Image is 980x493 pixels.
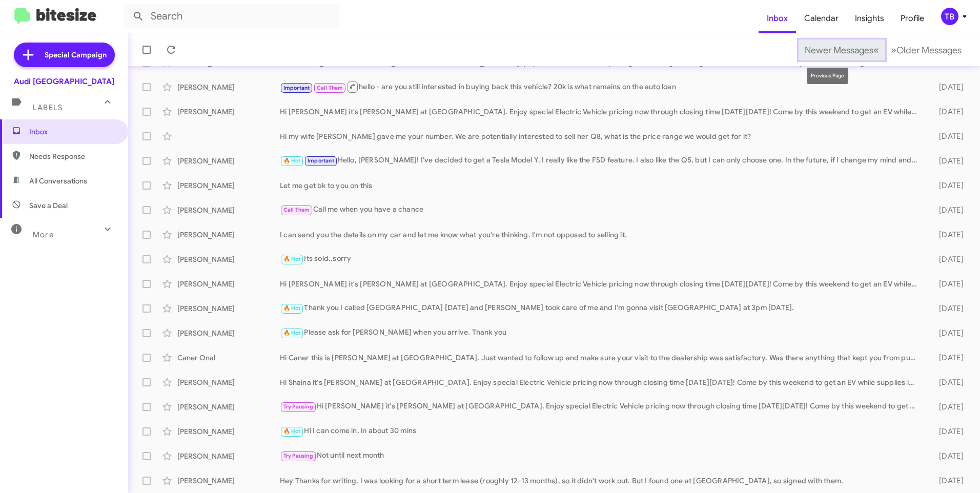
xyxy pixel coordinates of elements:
span: Labels [33,103,63,112]
button: Previous [799,39,885,60]
span: 🔥 Hot [283,305,301,312]
span: Inbox [29,127,116,137]
div: Hi Caner this is [PERSON_NAME] at [GEOGRAPHIC_DATA]. Just wanted to follow up and make sure your ... [280,353,923,363]
a: Inbox [759,4,796,33]
div: [PERSON_NAME] [177,303,280,314]
div: Hey Thanks for writing. I was looking for a short term lease (roughly 12-13 months), so it didn't... [280,476,923,486]
div: Its sold..sorry [280,253,923,265]
div: Thank you I called [GEOGRAPHIC_DATA] [DATE] and [PERSON_NAME] took care of me and I'm gonna visit... [280,302,923,314]
span: Important [308,157,334,164]
span: Try Pausing [283,453,313,459]
button: Next [885,39,968,60]
div: [PERSON_NAME] [177,230,280,240]
div: [DATE] [923,230,972,240]
div: [PERSON_NAME] [177,82,280,92]
span: 🔥 Hot [283,256,301,262]
nav: Page navigation example [799,39,968,60]
div: Hi Shaina it's [PERSON_NAME] at [GEOGRAPHIC_DATA]. Enjoy special Electric Vehicle pricing now thr... [280,377,923,387]
a: Special Campaign [14,43,115,67]
span: 🔥 Hot [283,157,301,164]
div: I can send you the details on my car and let me know what you're thinking. I'm not opposed to sel... [280,230,923,240]
span: Newer Messages [805,45,873,56]
span: Older Messages [896,45,962,56]
div: [DATE] [923,303,972,314]
div: Hi my wife [PERSON_NAME] gave me your number. We are potentially interested to sell her Q8, what ... [280,131,923,141]
div: [DATE] [923,254,972,264]
span: » [891,44,896,56]
div: [DATE] [923,353,972,363]
div: Hi [PERSON_NAME] it's [PERSON_NAME] at [GEOGRAPHIC_DATA]. Enjoy special Electric Vehicle pricing ... [280,401,923,413]
div: [PERSON_NAME] [177,402,280,412]
div: Hello, [PERSON_NAME]! I’ve decided to get a Tesla Model Y. I really like the FSD feature. I also ... [280,155,923,167]
div: [PERSON_NAME] [177,328,280,338]
div: [PERSON_NAME] [177,254,280,264]
div: Hi I can come in, in about 30 mins [280,425,923,437]
span: Save a Deal [29,200,68,211]
span: Call Them [317,85,343,91]
span: Try Pausing [283,403,313,410]
div: Let me get bk to you on this [280,180,923,191]
div: [PERSON_NAME] [177,476,280,486]
span: All Conversations [29,176,87,186]
div: [PERSON_NAME] [177,205,280,215]
div: [DATE] [923,279,972,289]
div: [PERSON_NAME] [177,377,280,387]
div: Audi [GEOGRAPHIC_DATA] [14,76,114,87]
div: [PERSON_NAME] [177,107,280,117]
span: Important [283,85,310,91]
a: Profile [892,4,932,33]
div: Hi [PERSON_NAME] it's [PERSON_NAME] at [GEOGRAPHIC_DATA]. Enjoy special Electric Vehicle pricing ... [280,107,923,117]
div: [PERSON_NAME] [177,156,280,166]
div: Call me when you have a chance [280,204,923,216]
button: TB [932,8,969,25]
div: [DATE] [923,131,972,141]
div: TB [941,8,958,25]
div: [DATE] [923,82,972,92]
span: Needs Response [29,151,116,161]
a: Insights [847,4,892,33]
div: [DATE] [923,377,972,387]
span: « [873,44,879,56]
div: [DATE] [923,180,972,191]
div: [DATE] [923,426,972,437]
div: Previous Page [807,68,848,84]
span: Call Them [283,207,310,213]
div: [DATE] [923,156,972,166]
div: Please ask for [PERSON_NAME] when you arrive. Thank you [280,327,923,339]
input: Search [124,4,339,29]
a: Calendar [796,4,847,33]
div: [DATE] [923,476,972,486]
span: More [33,230,54,239]
div: Caner Onal [177,353,280,363]
div: [DATE] [923,205,972,215]
div: [PERSON_NAME] [177,451,280,461]
div: [PERSON_NAME] [177,426,280,437]
div: [PERSON_NAME] [177,279,280,289]
div: Not until next month [280,450,923,462]
div: [DATE] [923,402,972,412]
div: [DATE] [923,328,972,338]
div: Hi [PERSON_NAME] it's [PERSON_NAME] at [GEOGRAPHIC_DATA]. Enjoy special Electric Vehicle pricing ... [280,279,923,289]
span: 🔥 Hot [283,428,301,435]
span: Special Campaign [45,50,107,60]
div: [DATE] [923,107,972,117]
div: [DATE] [923,451,972,461]
div: [PERSON_NAME] [177,180,280,191]
div: hello - are you still interested in buying back this vehicle? 20k is what remains on the auto loan [280,80,923,93]
span: 🔥 Hot [283,330,301,336]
